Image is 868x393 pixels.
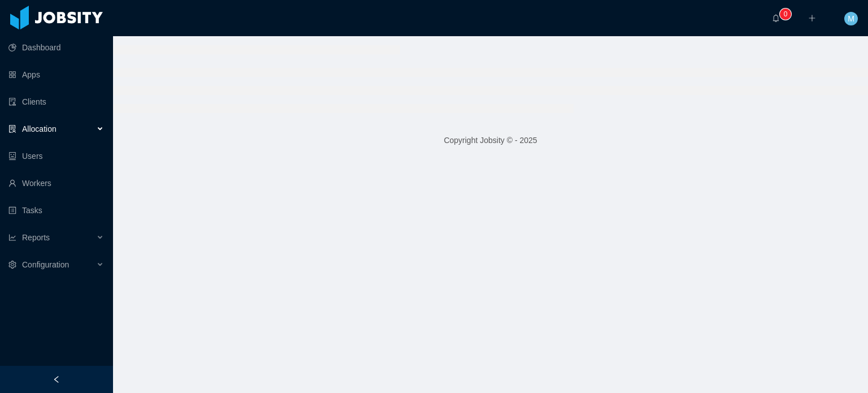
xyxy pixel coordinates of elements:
[8,234,16,241] i: icon: line-chart
[780,8,791,20] sup: 0
[8,90,104,113] a: icon: auditClients
[772,14,780,22] i: icon: bell
[8,63,104,86] a: icon: appstoreApps
[22,260,69,269] span: Configuration
[113,121,868,160] footer: Copyright Jobsity © - 2025
[8,199,104,222] a: icon: profileTasks
[8,172,104,195] a: icon: userWorkers
[22,233,50,242] span: Reports
[8,36,104,59] a: icon: pie-chartDashboard
[22,124,57,133] span: Allocation
[848,12,854,25] span: M
[808,14,816,22] i: icon: plus
[8,125,16,133] i: icon: solution
[8,261,16,269] i: icon: setting
[8,145,104,167] a: icon: robotUsers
